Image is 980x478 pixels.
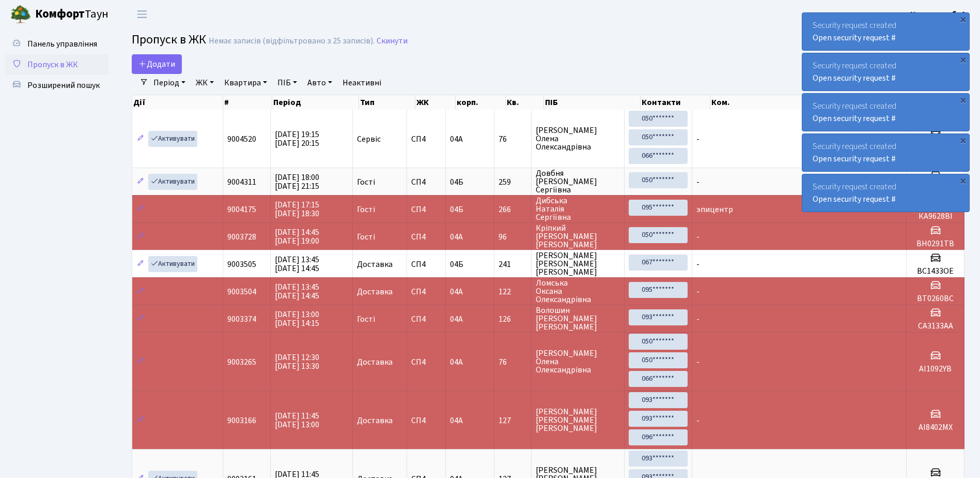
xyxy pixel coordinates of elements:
a: Активувати [148,256,197,272]
span: Пропуск в ЖК [27,59,78,70]
span: СП4 [411,233,441,241]
h5: АІ1092YB [911,364,960,374]
h5: КА9628ВІ [911,212,960,221]
span: Доставка [357,288,393,296]
span: [DATE] 11:45 [DATE] 13:00 [275,410,319,430]
b: Комфорт [35,6,85,22]
span: СП4 [411,288,441,296]
span: Ломська Оксана Олександрівна [536,279,620,304]
th: Кв. [506,95,544,110]
span: Волошин [PERSON_NAME] [PERSON_NAME] [536,306,620,331]
th: Дії [132,95,223,110]
a: Квартира [220,74,271,92]
div: × [958,135,968,145]
span: - [696,231,699,243]
span: [DATE] 13:00 [DATE] 14:15 [275,309,319,329]
a: Пропуск в ЖК [5,54,108,75]
a: Авто [303,74,336,92]
a: Open security request # [813,32,896,43]
span: Гості [357,315,375,323]
span: [PERSON_NAME] Олена Олександрівна [536,126,620,151]
span: Гості [357,233,375,241]
div: × [958,95,968,105]
span: 96 [499,233,527,241]
div: × [958,14,968,24]
span: СП4 [411,260,441,268]
span: 9004311 [227,176,256,188]
div: Security request created [802,13,969,50]
div: Security request created [802,174,969,212]
a: Неактивні [338,74,385,92]
span: 9003166 [227,415,256,426]
span: - [696,133,699,145]
a: Активувати [148,174,197,190]
div: Security request created [802,94,969,131]
span: 04Б [450,259,463,270]
span: Таун [35,6,108,23]
span: 9003728 [227,231,256,243]
span: 04А [450,356,463,368]
span: 259 [499,178,527,186]
span: Гості [357,178,375,186]
span: [DATE] 19:15 [DATE] 20:15 [275,129,319,149]
span: - [696,356,699,368]
span: Довбня [PERSON_NAME] Сергіївна [536,169,620,194]
span: [DATE] 12:30 [DATE] 13:30 [275,352,319,372]
span: [PERSON_NAME] [PERSON_NAME] [PERSON_NAME] [536,251,620,276]
span: Кріпкий [PERSON_NAME] [PERSON_NAME] [536,224,620,249]
span: 9004520 [227,133,256,145]
a: Активувати [148,131,197,147]
span: 9003505 [227,259,256,270]
a: Скинути [377,36,408,46]
span: 04А [450,231,463,243]
span: [DATE] 18:00 [DATE] 21:15 [275,172,319,192]
a: Open security request # [813,153,896,165]
a: ЖК [192,74,218,92]
span: 9003265 [227,356,256,368]
span: 241 [499,260,527,268]
span: 127 [499,416,527,425]
span: Розширений пошук [27,80,100,91]
a: Додати [132,54,182,74]
span: 04А [450,286,463,297]
th: Ком. [710,95,905,110]
span: 9003374 [227,313,256,325]
span: [DATE] 13:45 [DATE] 14:45 [275,281,319,302]
span: 76 [499,135,527,143]
span: [PERSON_NAME] Олена Олександрівна [536,349,620,374]
span: 266 [499,205,527,214]
span: [PERSON_NAME] [PERSON_NAME] [PERSON_NAME] [536,408,620,432]
span: [DATE] 17:15 [DATE] 18:30 [275,199,319,219]
h5: BH0291TB [911,239,960,249]
span: СП4 [411,205,441,214]
a: Період [149,74,190,92]
span: - [696,286,699,297]
div: Немає записів (відфільтровано з 25 записів). [209,36,375,46]
span: СП4 [411,416,441,425]
span: 04Б [450,204,463,215]
b: Консьєрж б. 4. [910,9,968,20]
span: СП4 [411,178,441,186]
a: ПІБ [273,74,301,92]
span: - [696,313,699,325]
span: 76 [499,358,527,366]
span: Доставка [357,416,393,425]
span: Дибська Наталія Сергіївна [536,197,620,221]
span: 04А [450,133,463,145]
div: × [958,175,968,186]
span: Додати [138,58,175,70]
span: 122 [499,288,527,296]
span: 04Б [450,176,463,188]
th: # [223,95,273,110]
th: Тип [359,95,415,110]
span: Гості [357,205,375,214]
span: СП4 [411,135,441,143]
th: корп. [456,95,506,110]
span: - [696,176,699,188]
span: [DATE] 13:45 [DATE] 14:45 [275,254,319,274]
a: Open security request # [813,113,896,124]
th: ПІБ [544,95,641,110]
span: Доставка [357,260,393,268]
div: Security request created [802,53,969,91]
span: [DATE] 14:45 [DATE] 19:00 [275,227,319,247]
